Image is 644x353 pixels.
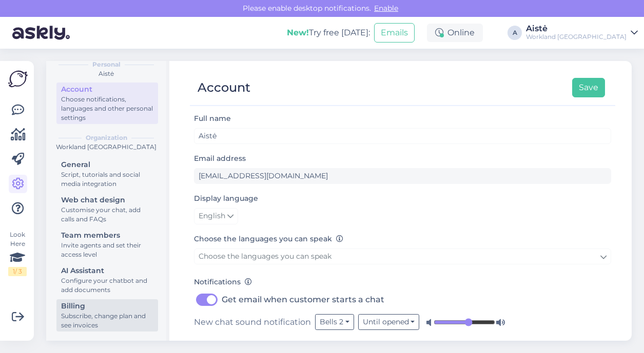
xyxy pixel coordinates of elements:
a: BillingSubscribe, change plan and see invoices [56,299,158,331]
a: Web chat designCustomise your chat, add calls and FAQs [56,193,158,225]
a: AI AssistantConfigure your chatbot and add documents [56,264,158,296]
label: Full name [194,113,231,124]
a: English [194,208,238,224]
div: Script, tutorials and social media integration [61,170,153,189]
button: Save [572,78,605,97]
a: Team membersInvite agents and set their access level [56,229,158,261]
label: Get email when customer starts a chat [222,292,384,308]
div: Aistė [54,69,158,78]
span: Enable [371,4,401,13]
div: Web chat design [61,195,153,205]
div: Billing [61,301,153,312]
div: Look Here [8,230,27,276]
label: Notifications [194,277,252,287]
div: 1 / 3 [8,267,27,276]
input: Enter email [194,168,611,184]
b: Organization [86,133,127,142]
a: Choose the languages you can speak [194,248,611,264]
button: Until opened [358,314,420,330]
b: Personal [92,60,121,69]
div: Account [198,78,250,97]
div: Invite agents and set their access level [61,241,153,259]
button: Bells 2 [315,314,354,330]
div: General [61,159,153,170]
div: Workland [GEOGRAPHIC_DATA] [54,142,158,152]
label: Choose the languages you can speak [194,234,343,244]
div: Aistė [526,25,627,33]
a: GeneralScript, tutorials and social media integration [56,158,158,190]
a: AistėWorkland [GEOGRAPHIC_DATA] [526,25,638,41]
div: Online [427,24,483,42]
div: Subscribe, change plan and see invoices [61,312,153,330]
div: Customise your chat, add calls and FAQs [61,205,153,224]
div: A [508,26,522,40]
div: New chat sound notification [194,314,611,330]
div: AI Assistant [61,265,153,276]
label: Email address [194,153,246,164]
img: Askly Logo [8,69,28,89]
b: New! [287,28,309,37]
input: Enter name [194,128,611,144]
div: Choose notifications, languages and other personal settings [61,95,153,122]
a: AccountChoose notifications, languages and other personal settings [56,82,158,124]
label: Display language [194,193,258,204]
div: Try free [DATE]: [287,27,370,39]
button: Emails [374,23,415,43]
div: Configure your chatbot and add documents [61,276,153,295]
span: English [199,211,225,222]
div: Workland [GEOGRAPHIC_DATA] [526,33,627,41]
div: Team members [61,230,153,241]
span: Choose the languages you can speak [199,252,331,261]
div: Account [61,84,153,95]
